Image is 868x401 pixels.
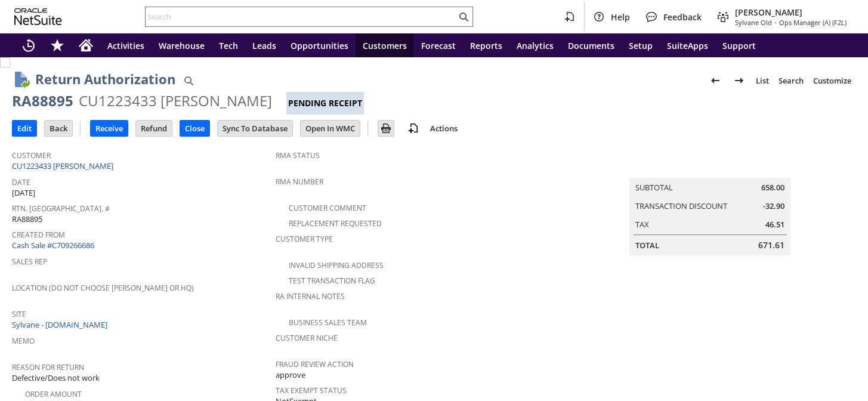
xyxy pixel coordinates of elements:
div: Shortcuts [43,33,72,57]
img: Previous [708,73,722,88]
a: Fraud Review Action [276,359,354,369]
span: Support [722,40,756,51]
a: Created From [12,230,65,240]
input: Open In WMC [301,121,360,136]
span: Sylvane Old [735,18,772,27]
span: 658.00 [761,182,784,193]
a: Support [715,33,763,57]
a: Memo [12,336,35,346]
a: Opportunities [283,33,356,57]
input: Print [378,121,394,136]
h1: Return Authorization [35,69,175,89]
input: Edit [13,121,36,136]
a: Total [635,240,659,251]
a: Customer [12,150,51,161]
a: Sales Rep [12,257,47,267]
caption: Summary [629,159,790,178]
span: Analytics [517,40,554,51]
div: Pending Receipt [286,92,364,115]
a: Replacement Requested [289,218,382,229]
a: Sylvane - [DOMAIN_NAME] [12,319,110,330]
input: Refund [136,121,172,136]
a: Transaction Discount [635,200,727,211]
a: Analytics [509,33,561,57]
span: Defective/Does not work [12,372,100,384]
a: Cash Sale #C709266686 [12,240,94,251]
a: Warehouse [152,33,212,57]
a: Customer Type [276,234,333,244]
img: add-record.svg [406,121,421,135]
svg: Recent Records [21,38,36,53]
a: Home [72,33,100,57]
a: CU1223433 [PERSON_NAME] [12,161,116,171]
a: Reason For Return [12,362,84,372]
a: Recent Records [14,33,43,57]
span: 671.61 [758,239,784,251]
a: Customer Niche [276,333,338,343]
a: List [751,71,774,90]
span: Ops Manager (A) (F2L) [779,18,847,27]
a: Activities [100,33,152,57]
a: Tech [212,33,245,57]
a: RMA Status [276,150,320,161]
span: 46.51 [765,219,784,230]
a: Order Amount [25,389,82,399]
span: approve [276,369,305,381]
a: Reports [463,33,509,57]
span: [DATE] [12,187,35,199]
div: CU1223433 [PERSON_NAME] [79,91,272,110]
a: Tax Exempt Status [276,385,347,396]
a: RA Internal Notes [276,291,345,301]
a: Date [12,177,30,187]
img: Next [732,73,746,88]
a: Leads [245,33,283,57]
span: Opportunities [291,40,348,51]
a: Site [12,309,26,319]
span: -32.90 [763,200,784,212]
a: SuiteApps [660,33,715,57]
input: Receive [91,121,128,136]
a: Customer Comment [289,203,366,213]
a: Rtn. [GEOGRAPHIC_DATA]. # [12,203,110,214]
a: Customers [356,33,414,57]
span: Help [611,11,630,23]
a: Customize [808,71,856,90]
svg: logo [14,8,62,25]
span: Documents [568,40,614,51]
div: RA88895 [12,91,73,110]
a: Setup [622,33,660,57]
span: Leads [252,40,276,51]
a: Tax [635,219,649,230]
span: SuiteApps [667,40,708,51]
a: Business Sales Team [289,317,367,328]
span: Setup [629,40,653,51]
svg: Home [79,38,93,53]
a: Location (Do Not Choose [PERSON_NAME] or HQ) [12,283,194,293]
input: Search [146,10,456,24]
input: Close [180,121,209,136]
span: RA88895 [12,214,42,225]
svg: Shortcuts [50,38,64,53]
svg: Search [456,10,471,24]
a: Search [774,71,808,90]
span: Feedback [663,11,702,23]
span: Forecast [421,40,456,51]
img: Quick Find [181,73,196,88]
span: [PERSON_NAME] [735,7,847,18]
a: Actions [425,123,462,134]
a: Documents [561,33,622,57]
a: Test Transaction Flag [289,276,375,286]
a: Subtotal [635,182,673,193]
span: - [774,18,777,27]
span: Tech [219,40,238,51]
span: Customers [363,40,407,51]
img: Print [379,121,393,135]
input: Back [45,121,72,136]
a: RMA Number [276,177,323,187]
a: Invalid Shipping Address [289,260,384,270]
input: Sync To Database [218,121,292,136]
span: Warehouse [159,40,205,51]
span: Reports [470,40,502,51]
a: Forecast [414,33,463,57]
span: Activities [107,40,144,51]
